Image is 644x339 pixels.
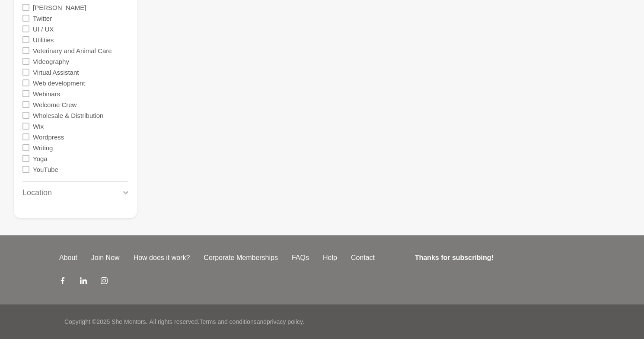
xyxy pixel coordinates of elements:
[149,317,304,326] p: All rights reserved. and .
[22,187,52,199] p: Location
[33,13,52,23] label: Twitter
[33,153,48,164] label: Yoga
[197,253,285,263] a: Corporate Memberships
[52,253,84,263] a: About
[33,23,54,34] label: UI / UX
[33,142,53,153] label: Writing
[344,253,382,263] a: Contact
[33,131,64,142] label: Wordpress
[33,164,58,174] label: YouTube
[64,317,147,326] p: Copyright © 2025 She Mentors .
[33,56,69,67] label: Videography
[33,99,77,110] label: Welcome Crew
[33,45,112,56] label: Veterinary and Animal Care
[316,253,344,263] a: Help
[84,253,127,263] a: Join Now
[267,318,303,325] a: privacy policy
[33,77,85,88] label: Web development
[33,88,60,99] label: Webinars
[199,318,256,325] a: Terms and conditions
[285,253,316,263] a: FAQs
[59,277,66,287] a: Facebook
[415,253,580,263] h4: Thanks for subscribing!
[33,110,103,120] label: Wholesale & Distribution
[33,2,86,13] label: [PERSON_NAME]
[80,277,87,287] a: LinkedIn
[33,67,79,77] label: Virtual Assistant
[127,253,197,263] a: How does it work?
[33,120,44,131] label: Wix
[101,277,108,287] a: Instagram
[33,34,54,45] label: Utilities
